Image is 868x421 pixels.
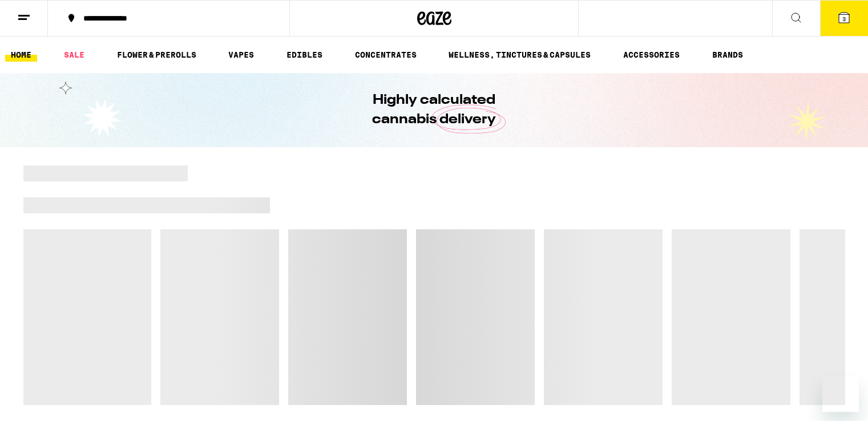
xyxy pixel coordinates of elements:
a: BRANDS [706,48,749,62]
span: 3 [842,15,846,22]
a: WELLNESS, TINCTURES & CAPSULES [443,48,596,62]
iframe: Button to launch messaging window [822,375,859,412]
a: CONCENTRATES [349,48,422,62]
a: SALE [58,48,90,62]
a: HOME [5,48,37,62]
a: EDIBLES [281,48,328,62]
a: ACCESSORIES [617,48,685,62]
h1: Highly calculated cannabis delivery [340,91,528,129]
button: 3 [820,1,868,36]
a: VAPES [223,48,260,62]
a: FLOWER & PREROLLS [111,48,202,62]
